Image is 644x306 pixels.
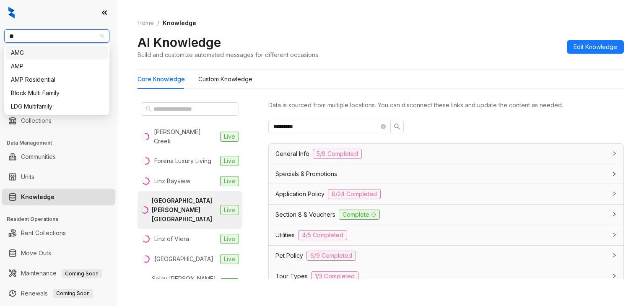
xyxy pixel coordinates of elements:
[11,75,103,84] div: AMP Residential
[7,215,117,223] h3: Resident Operations
[21,245,51,262] a: Move Outs
[2,92,115,109] li: Leasing
[152,196,217,224] div: [GEOGRAPHIC_DATA][PERSON_NAME][GEOGRAPHIC_DATA]
[269,144,623,164] div: General Info5/8 Completed
[138,34,221,50] h2: AI Knowledge
[220,132,239,142] span: Live
[8,7,15,18] img: logo
[328,189,381,199] span: 8/24 Completed
[275,169,337,179] span: Specials & Promotions
[313,149,362,159] span: 5/8 Completed
[339,210,380,220] span: Complete
[152,274,217,293] div: Solay [PERSON_NAME] Crossroads
[394,123,400,130] span: search
[275,149,309,158] span: General Info
[6,86,108,100] div: Block Multi Family
[2,265,115,282] li: Maintenance
[612,253,617,258] span: collapsed
[21,225,66,241] a: Rent Collections
[311,271,358,281] span: 1/3 Completed
[6,100,108,113] div: LDG Multifamily
[612,273,617,278] span: collapsed
[381,124,386,129] span: close-circle
[11,102,103,111] div: LDG Multifamily
[2,225,115,241] li: Rent Collections
[220,176,239,186] span: Live
[269,266,623,286] div: Tour Types1/3 Completed
[574,42,617,52] span: Edit Knowledge
[2,148,115,165] li: Communities
[268,101,624,110] div: Data is sourced from multiple locations. You can disconnect these links and update the content as...
[146,106,152,112] span: search
[21,148,56,165] a: Communities
[269,246,623,266] div: Pet Policy6/9 Completed
[612,151,617,156] span: collapsed
[269,184,623,204] div: Application Policy8/24 Completed
[21,112,52,129] a: Collections
[138,50,319,59] div: Build and customize automated messages for different occasions.
[6,46,108,60] div: AMG
[275,231,295,240] span: Utilities
[220,278,239,288] span: Live
[612,191,617,196] span: collapsed
[11,62,103,71] div: AMP
[154,156,211,166] div: Forena Luxury Living
[198,75,252,84] div: Custom Knowledge
[2,169,115,185] li: Units
[2,112,115,129] li: Collections
[62,269,102,278] span: Coming Soon
[154,176,190,186] div: Linz Bayview
[157,18,159,28] li: /
[136,18,156,28] a: Home
[275,272,308,281] span: Tour Types
[2,285,115,302] li: Renewals
[6,73,108,86] div: AMP Residential
[567,40,624,54] button: Edit Knowledge
[269,225,623,245] div: Utilities4/5 Completed
[154,127,217,146] div: [PERSON_NAME] Creek
[2,56,115,73] li: Leads
[220,234,239,244] span: Live
[154,254,213,264] div: [GEOGRAPHIC_DATA]
[298,230,347,240] span: 4/5 Completed
[612,212,617,217] span: collapsed
[2,189,115,205] li: Knowledge
[21,285,93,302] a: RenewalsComing Soon
[220,205,239,215] span: Live
[53,289,93,298] span: Coming Soon
[220,156,239,166] span: Live
[11,48,103,57] div: AMG
[275,189,325,199] span: Application Policy
[269,164,623,184] div: Specials & Promotions
[7,139,117,147] h3: Data Management
[21,189,55,205] a: Knowledge
[11,88,103,98] div: Block Multi Family
[612,232,617,237] span: collapsed
[306,251,356,261] span: 6/9 Completed
[269,205,623,225] div: Section 8 & VouchersComplete
[21,169,34,185] a: Units
[6,60,108,73] div: AMP
[220,254,239,264] span: Live
[2,245,115,262] li: Move Outs
[612,171,617,176] span: collapsed
[275,251,303,260] span: Pet Policy
[138,75,185,84] div: Core Knowledge
[154,234,189,244] div: Linz of Viera
[275,210,335,219] span: Section 8 & Vouchers
[163,19,196,26] span: Knowledge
